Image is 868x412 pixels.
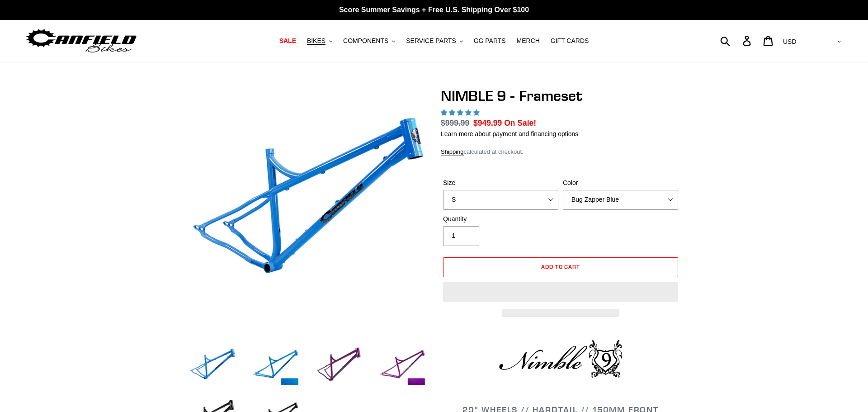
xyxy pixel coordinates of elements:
[443,178,558,188] label: Size
[504,117,536,129] span: On Sale!
[441,87,680,104] h1: NIMBLE 9 - Frameset
[546,35,594,47] a: GIFT CARDS
[473,118,502,128] span: $949.99
[441,118,469,128] s: $999.99
[469,35,510,47] a: GG PARTS
[512,35,544,47] a: MERCH
[307,37,325,45] span: BIKES
[302,35,337,47] button: BIKES
[441,148,464,156] a: Shipping
[725,31,748,51] input: Search
[441,130,578,137] a: Learn more about payment and financing options
[188,341,237,391] img: Load image into Gallery viewer, NIMBLE 9 - Frameset
[517,37,540,45] span: MERCH
[377,341,427,391] img: Load image into Gallery viewer, NIMBLE 9 - Frameset
[251,341,301,391] img: Load image into Gallery viewer, NIMBLE 9 - Frameset
[314,341,364,391] img: Load image into Gallery viewer, NIMBLE 9 - Frameset
[541,263,580,270] span: Add to cart
[275,35,301,47] a: SALE
[189,89,425,325] img: NIMBLE 9 - Frameset
[443,257,678,277] button: Add to cart
[25,27,138,55] img: Canfield Bikes
[279,37,296,45] span: SALE
[406,37,456,45] span: SERVICE PARTS
[401,35,467,47] button: SERVICE PARTS
[343,37,388,45] span: COMPONENTS
[441,109,481,116] span: 4.89 stars
[339,35,400,47] button: COMPONENTS
[474,37,506,45] span: GG PARTS
[441,147,680,156] div: calculated at checkout.
[551,37,589,45] span: GIFT CARDS
[443,214,558,224] label: Quantity
[563,178,678,188] label: Color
